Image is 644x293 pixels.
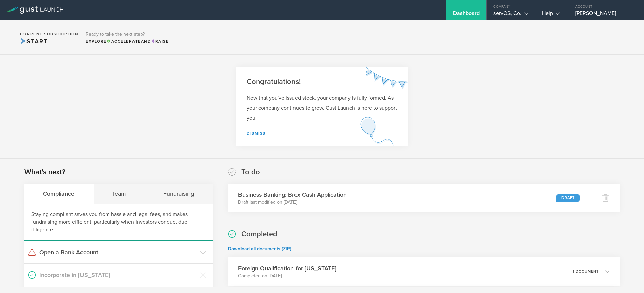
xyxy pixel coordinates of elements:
[86,32,169,37] h3: Ready to take the next step?
[39,248,197,257] h3: Open a Bank Account
[573,270,599,273] p: 1 document
[542,10,560,20] div: Help
[82,27,172,48] div: Ready to take the next step?ExploreAccelerateandRaise
[151,39,169,44] span: Raise
[247,93,397,123] p: Now that you've issued stock, your company is fully formed. As your company continues to grow, Gu...
[107,39,141,44] span: Accelerate
[493,10,528,20] div: servOS, Co.
[24,167,65,177] h2: What's next?
[86,38,169,44] div: Explore
[575,10,632,20] div: [PERSON_NAME]
[238,190,347,199] h3: Business Banking: Brex Cash Application
[107,39,151,44] span: and
[24,184,94,204] div: Compliance
[238,264,336,273] h3: Foreign Qualification for [US_STATE]
[20,32,78,36] h2: Current Subscription
[39,271,197,279] h3: Incorporate in [US_STATE]
[238,273,336,279] p: Completed on [DATE]
[145,184,213,204] div: Fundraising
[241,229,277,239] h2: Completed
[238,199,347,206] p: Draft last modified on [DATE]
[228,246,291,252] a: Download all documents (ZIP)
[247,77,397,87] h2: Congratulations!
[453,10,480,20] div: Dashboard
[24,204,213,241] div: Staying compliant saves you from hassle and legal fees, and makes fundraising more efficient, par...
[94,184,145,204] div: Team
[247,131,266,136] a: Dismiss
[556,194,580,202] div: Draft
[20,38,47,45] span: Start
[241,167,260,177] h2: To do
[228,184,591,212] div: Business Banking: Brex Cash ApplicationDraft last modified on [DATE]Draft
